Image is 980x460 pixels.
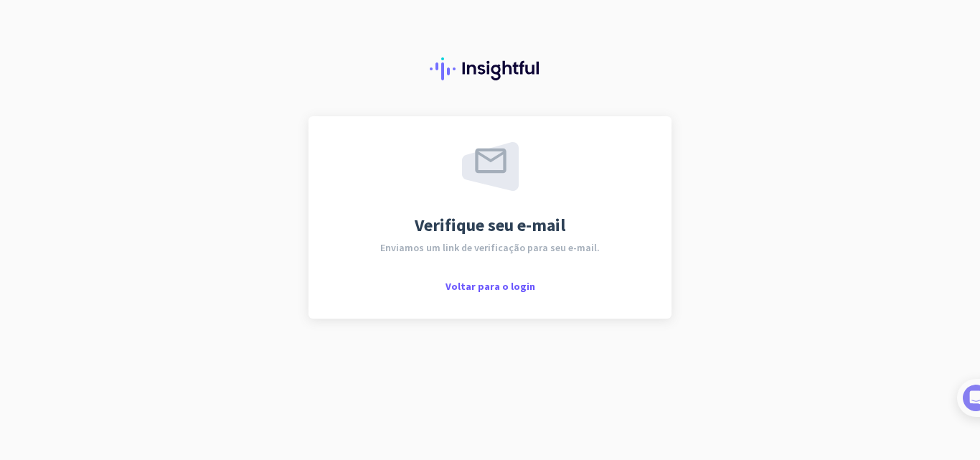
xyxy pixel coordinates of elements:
[415,214,565,236] font: Verifique seu e-mail
[380,241,600,254] font: Enviamos um link de verificação para seu e-mail.
[430,57,550,80] img: Perspicaz
[462,142,519,191] img: enviado por e-mail
[446,280,535,293] font: Voltar para o login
